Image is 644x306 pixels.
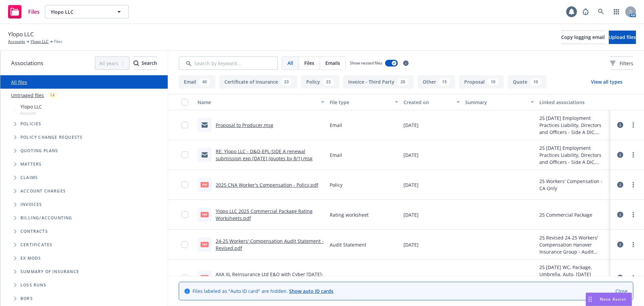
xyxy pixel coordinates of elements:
[327,94,401,110] button: File type
[20,283,46,287] span: Loss Runs
[20,122,42,126] span: Policies
[465,99,526,106] div: Summary
[330,211,369,218] span: Rating worksheet
[561,34,605,40] span: Copy logging email
[20,203,42,207] span: Invoices
[330,122,342,129] span: Email
[20,243,52,247] span: Certificates
[330,99,391,106] div: File type
[610,5,623,18] a: Switch app
[330,274,352,281] span: Loss Runs
[404,181,419,188] span: [DATE]
[201,212,209,217] span: pdf
[609,34,636,40] span: Upload files
[629,211,637,219] a: more
[0,211,168,305] div: Folder Tree Example
[301,75,339,89] button: Policy
[216,148,313,162] a: RE: Ylopo LLC - D&O-EPL-SIDE A renewal submission exp [DATE] (quotes by 8/1).msg
[508,75,546,89] button: Quote
[54,39,62,45] span: Files
[216,208,313,221] a: Ylopo LLC 2025 Commercial Package Rating Worksheets.pdf
[20,135,83,139] span: Policy change requests
[181,274,188,281] input: Toggle Row Selected
[404,274,419,281] span: [DATE]
[181,211,188,218] input: Toggle Row Selected
[45,5,129,18] button: Ylopo LLC
[539,211,592,218] div: 25 Commercial Package
[439,78,450,86] div: 15
[629,181,637,189] a: more
[330,241,366,248] span: Audit Statement
[530,78,541,86] div: 10
[586,293,594,306] div: Drag to move
[539,144,608,166] div: 25 [DATE] Employment Practices Liability, Directors and Officers - Side A DIC, Directors and Offi...
[330,151,342,159] span: Email
[11,59,43,68] span: Associations
[181,122,188,128] input: Toggle Row Selected
[594,5,608,18] a: Search
[579,5,592,18] a: Report a Bug
[201,182,209,187] span: pdf
[0,102,168,211] div: Tree Example
[216,271,323,285] a: AXA XL Reinsurance Ltd E&O with Cyber [DATE]-[DATE] Loss Runs - Valued [DATE].PDF
[179,56,278,70] input: Search by keyword...
[463,94,536,110] button: Summary
[629,241,637,249] a: more
[31,39,49,45] a: Ylopo LLC
[539,115,608,136] div: 25 [DATE] Employment Practices Liability, Directors and Officers - Side A DIC, Directors and Offi...
[216,238,324,251] a: 24-25 Workers' Compensation Audit Statement - Revised.pdf
[20,103,42,110] span: Ylopo LLC
[401,94,463,110] button: Created on
[193,288,333,295] span: Files labeled as "Auto ID card" are hidden.
[397,78,409,86] div: 20
[47,91,58,99] div: 14
[198,99,317,106] div: Name
[629,274,637,282] a: more
[195,94,327,110] button: Name
[629,151,637,159] a: more
[28,9,40,14] span: Files
[199,78,210,86] div: 40
[20,270,79,274] span: Summary of insurance
[609,31,636,44] button: Upload files
[20,229,48,233] span: Contracts
[615,288,628,295] a: Close
[20,256,41,260] span: Ex Mods
[580,75,633,89] button: View all types
[629,121,637,129] a: more
[487,78,499,86] div: 10
[537,94,610,110] button: Linked associations
[323,78,334,86] div: 23
[350,60,382,66] span: Show nested files
[181,151,188,158] input: Toggle Row Selected
[404,211,419,218] span: [DATE]
[201,275,209,280] span: PDF
[459,75,504,89] button: Proposal
[5,2,42,21] a: Files
[133,60,139,66] svg: Search
[181,181,188,188] input: Toggle Row Selected
[287,59,293,67] span: All
[20,176,38,180] span: Claims
[539,99,608,106] div: Linked associations
[201,242,209,247] span: pdf
[330,181,342,188] span: Policy
[181,241,188,248] input: Toggle Row Selected
[561,31,605,44] button: Copy logging email
[181,99,188,105] input: Select all
[216,122,273,128] a: Proposal to Producer.msg
[600,296,626,302] span: Nova Assist
[620,60,633,67] span: Filters
[404,151,419,159] span: [DATE]
[404,241,419,248] span: [DATE]
[404,99,452,106] div: Created on
[20,110,42,116] span: Account
[219,75,297,89] button: Certificate of insurance
[539,178,608,192] div: 25 Workers' Compensation - CA Only
[325,59,340,67] span: Emails
[289,288,333,294] a: Show auto ID cards
[539,264,608,285] div: 25 [DATE] WC, Package, Umbrella, Auto, [DATE] E&O/Cyber Renewal
[304,59,314,67] span: Files
[20,149,58,153] span: Quoting plans
[20,162,42,166] span: Matters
